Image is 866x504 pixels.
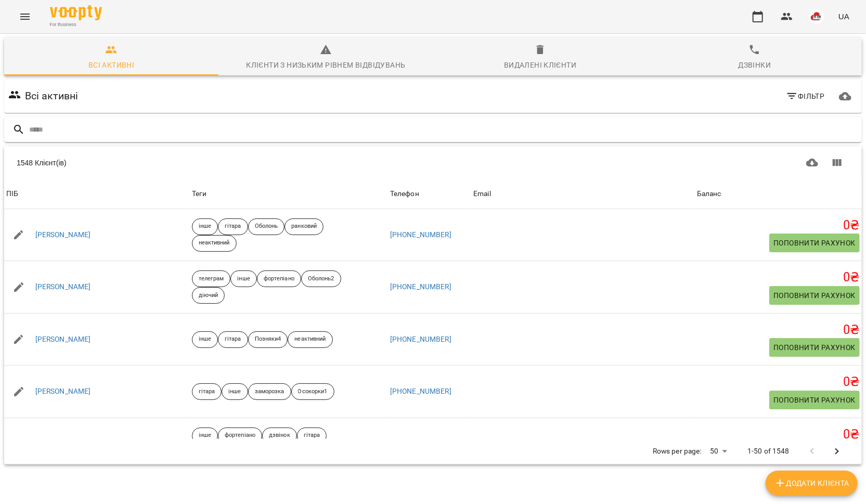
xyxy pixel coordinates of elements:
div: заморозка [248,383,291,400]
p: інше [237,275,250,283]
a: [PHONE_NUMBER] [390,335,451,343]
button: Поповнити рахунок [769,391,860,409]
span: For Business [50,21,102,28]
button: UA [834,7,854,26]
div: Видалені клієнти [504,59,576,71]
div: інше [192,331,218,348]
div: інше [192,218,218,235]
div: Баланс [697,188,721,200]
p: Оболонь [255,222,278,231]
button: Поповнити рахунок [769,234,860,252]
div: інше [230,270,256,287]
p: 1-50 of 1548 [747,446,790,457]
div: дзвінок [262,428,297,444]
div: ранковий [285,218,324,235]
div: інше [192,428,218,444]
img: 42377b0de29e0fb1f7aad4b12e1980f7.jpeg [809,9,824,24]
div: Всі активні [88,59,134,71]
div: неактивний [288,331,332,348]
div: Дзвінки [739,59,771,71]
div: гітара [297,428,327,444]
div: неактивний [192,235,237,252]
h5: 0 ₴ [697,322,860,338]
div: Sort [390,188,419,200]
p: інше [228,387,241,396]
img: Voopty Logo [50,5,102,20]
span: ПІБ [6,188,188,200]
button: Фільтр [782,87,829,106]
p: Позняки4 [255,335,281,344]
p: фортепіано [264,275,294,283]
span: Баланс [697,188,860,200]
span: Email [473,188,693,200]
a: [PERSON_NAME] [35,386,91,397]
button: Next Page [824,439,849,464]
a: [PHONE_NUMBER] [390,387,451,395]
span: Додати клієнта [774,477,849,489]
a: [PERSON_NAME] [35,282,91,292]
div: Осокорки1 [291,383,334,400]
span: Поповнити рахунок [773,394,856,406]
div: Позняки4 [248,331,288,348]
button: Показати колонки [824,150,849,175]
div: діючий [192,287,225,304]
button: Завантажити CSV [800,150,825,175]
div: Телефон [390,188,419,200]
div: Sort [6,188,18,200]
span: Поповнити рахунок [773,341,856,354]
h5: 0 ₴ [697,269,860,286]
h5: 0 ₴ [697,427,860,443]
div: телеграм [192,270,231,287]
p: інше [199,431,211,440]
span: Фільтр [786,90,825,102]
p: фортепіано [225,431,255,440]
p: ранковий [291,222,317,231]
p: гітара [199,387,215,396]
div: Оболонь2 [301,270,341,287]
p: інше [199,222,211,231]
span: Поповнити рахунок [773,237,856,249]
h5: 0 ₴ [697,217,860,234]
div: Теги [192,188,386,200]
p: Rows per page: [653,446,702,457]
a: [PERSON_NAME] [35,334,91,345]
div: 1548 Клієнт(ів) [17,158,433,168]
p: діючий [199,291,218,300]
button: Додати клієнта [766,471,858,496]
p: неактивний [294,335,326,344]
button: Поповнити рахунок [769,338,860,357]
p: гітара [225,335,241,344]
div: Table Toolbar [4,146,862,179]
div: Оболонь [248,218,285,235]
div: Sort [473,188,491,200]
p: дзвінок [269,431,290,440]
div: гітара [218,331,248,348]
div: ПІБ [6,188,18,200]
div: Клієнти з низьким рівнем відвідувань [246,59,405,71]
a: [PHONE_NUMBER] [390,282,451,291]
p: телеграм [199,275,224,283]
div: 50 [706,444,731,459]
p: інше [199,335,211,344]
p: заморозка [255,387,285,396]
button: Поповнити рахунок [769,286,860,305]
div: інше [222,383,248,400]
div: фортепіано [218,428,262,444]
div: гітара [192,383,222,400]
span: Телефон [390,188,469,200]
span: Поповнити рахунок [773,289,856,302]
button: Menu [12,4,37,29]
h5: 0 ₴ [697,374,860,390]
p: Осокорки1 [298,387,328,396]
p: неактивний [199,239,230,248]
div: Email [473,188,491,200]
a: [PHONE_NUMBER] [390,230,451,239]
a: [PERSON_NAME] [35,230,91,240]
h6: Всі активні [25,88,79,104]
span: UA [838,11,849,22]
div: гітара [218,218,248,235]
p: гітара [225,222,241,231]
p: Оболонь2 [308,275,334,283]
div: Sort [697,188,721,200]
div: фортепіано [257,270,301,287]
